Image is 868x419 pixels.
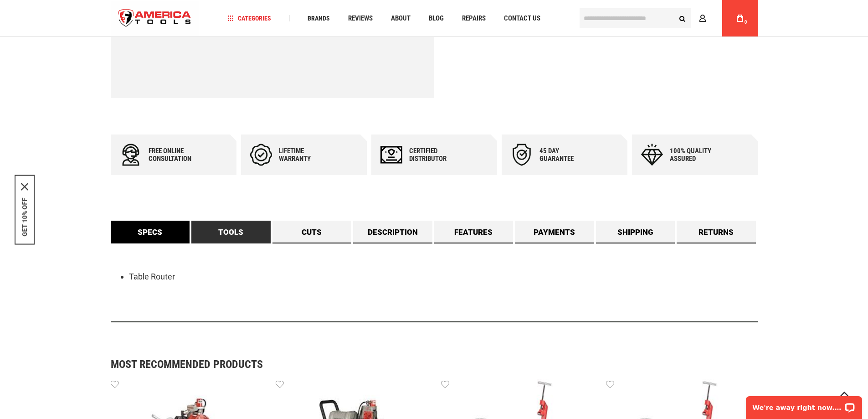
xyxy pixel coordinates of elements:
a: Cuts [272,221,352,243]
div: 45 day Guarantee [539,147,594,163]
span: About [391,15,411,22]
span: Contact Us [504,15,540,22]
span: 0 [745,20,747,25]
a: Returns [677,221,756,243]
a: Reviews [344,12,377,25]
iframe: LiveChat chat widget [740,390,868,419]
a: Repairs [458,12,490,25]
svg: close icon [21,183,28,190]
button: GET 10% OFF [21,197,28,236]
span: Blog [429,15,444,22]
span: Categories [227,15,271,21]
a: Shipping [596,221,675,243]
div: Lifetime warranty [279,147,334,163]
a: Specs [111,221,190,243]
span: Brands [308,15,330,21]
div: Free online consultation [149,147,203,163]
a: Blog [425,12,448,25]
a: About [387,12,415,25]
a: Description [353,221,432,243]
a: Features [434,221,514,243]
a: Tools [191,221,271,243]
div: Certified Distributor [409,147,464,163]
div: 100% quality assured [670,147,724,163]
strong: Most Recommended Products [111,359,726,370]
a: Categories [223,12,275,25]
a: store logo [111,1,199,36]
img: America Tools [111,1,199,36]
button: Close [21,183,28,190]
a: Payments [515,221,594,243]
a: Brands [303,12,334,25]
span: Repairs [462,15,486,22]
a: Contact Us [500,12,544,25]
span: Reviews [348,15,373,22]
button: Search [674,10,691,27]
li: Table Router [129,271,758,283]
